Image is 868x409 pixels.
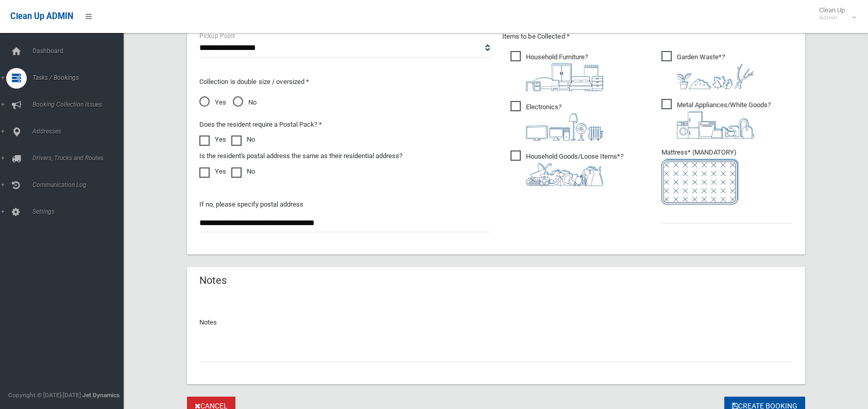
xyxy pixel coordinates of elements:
span: Drivers, Trucks and Routes [29,155,131,162]
p: Notes [199,316,793,329]
img: 36c1b0289cb1767239cdd3de9e694f19.png [677,111,754,139]
span: Garden Waste* [661,51,754,89]
img: aa9efdbe659d29b613fca23ba79d85cb.png [526,63,603,91]
i: ? [677,101,771,139]
span: Electronics [510,101,603,141]
header: Notes [187,270,239,291]
span: Settings [29,208,131,215]
i: ? [526,53,603,91]
label: Is the resident's postal address the same as their residential address? [199,150,402,162]
img: e7408bece873d2c1783593a074e5cb2f.png [661,159,739,204]
i: ? [677,53,754,89]
small: Admin [819,14,845,22]
span: Addresses [29,128,131,135]
i: ? [526,152,623,186]
img: 4fd8a5c772b2c999c83690221e5242e0.png [677,63,754,89]
i: ? [526,103,603,141]
span: Clean Up ADMIN [10,11,73,21]
p: Collection is double size / oversized * [199,76,490,88]
span: Household Goods/Loose Items* [510,150,623,186]
span: Yes [199,96,226,109]
span: Dashboard [29,47,131,55]
span: Tasks / Bookings [29,74,131,81]
label: No [231,165,255,178]
label: If no, please specify postal address [199,198,303,211]
span: Copyright © [DATE]-[DATE] [8,391,81,399]
span: Mattress* (MANDATORY) [661,148,793,204]
img: b13cc3517677393f34c0a387616ef184.png [526,163,603,186]
span: No [233,96,257,109]
img: 394712a680b73dbc3d2a6a3a7ffe5a07.png [526,113,603,141]
label: No [231,133,255,146]
p: Items to be Collected * [502,30,793,43]
span: Clean Up [814,6,855,22]
span: Household Furniture [510,51,603,91]
label: Yes [199,165,226,178]
span: Booking Collection Issues [29,101,131,108]
strong: Jet Dynamics [82,391,120,399]
label: Does the resident require a Postal Pack? * [199,118,322,131]
span: Metal Appliances/White Goods [661,99,771,139]
span: Communication Log [29,181,131,189]
label: Yes [199,133,226,146]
